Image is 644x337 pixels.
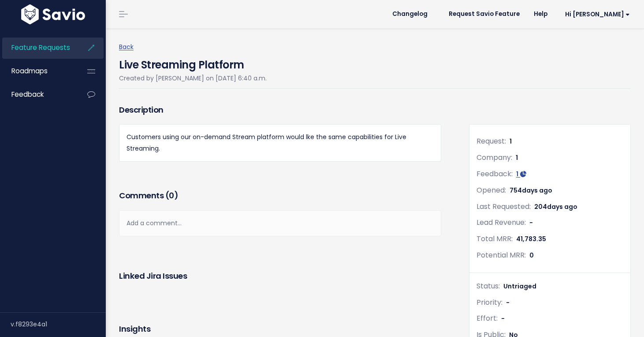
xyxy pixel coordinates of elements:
h3: Description [119,104,441,116]
span: Feature Requests [11,43,70,52]
span: Lead Revenue: [476,217,526,227]
span: days ago [547,202,577,211]
p: Customers using our on-demand Stream platform would lke the same capabilities for Live Streaming. [127,132,434,154]
a: Feedback [2,84,73,105]
span: Potential MRR: [476,250,526,260]
span: Untriaged [503,282,536,291]
span: - [506,298,510,307]
a: Roadmaps [2,61,73,81]
a: Request Savio Feature [442,8,527,21]
div: v.f8293e4a1 [11,313,106,336]
span: Priority: [476,297,503,307]
span: Feedback: [476,169,513,179]
span: Effort: [476,313,498,323]
span: Hi [PERSON_NAME] [565,11,630,18]
span: 204 [534,202,577,211]
a: Back [119,42,134,51]
h3: Comments ( ) [119,189,441,202]
span: Opened: [476,185,506,195]
span: 0 [169,190,174,201]
a: 1 [516,170,526,178]
span: 1 [516,170,518,178]
span: Status: [476,281,500,291]
span: Request: [476,136,506,146]
a: Hi [PERSON_NAME] [555,8,637,21]
span: Last Requested: [476,201,531,212]
span: Feedback [11,90,44,99]
span: 1 [516,153,518,162]
a: Help [527,8,555,21]
span: 754 [510,186,552,195]
h4: Live Streaming Platform [119,53,267,73]
h3: Insights [119,323,150,335]
img: logo-white.9d6f32f41409.svg [19,4,87,24]
span: - [501,314,505,323]
a: Feature Requests [2,38,73,58]
div: Add a comment... [119,210,441,236]
span: Changelog [392,11,428,17]
span: 1 [510,137,512,146]
h3: Linked Jira issues [119,270,187,282]
span: - [529,218,533,227]
span: Company: [476,152,512,163]
span: 41,783.35 [516,235,546,243]
span: Roadmaps [11,66,48,76]
span: Created by [PERSON_NAME] on [DATE] 6:40 a.m. [119,74,267,83]
span: days ago [522,186,552,195]
span: 0 [529,251,534,260]
span: Total MRR: [476,234,513,244]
